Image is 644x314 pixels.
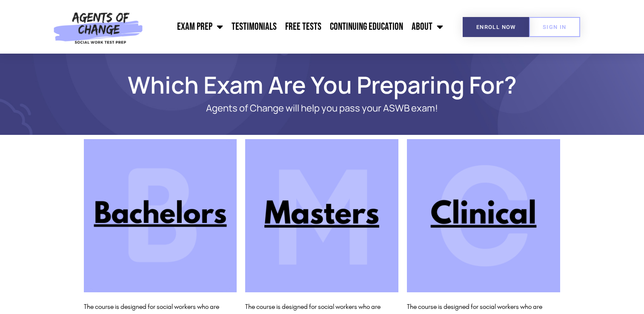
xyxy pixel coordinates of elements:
[114,103,531,114] p: Agents of Change will help you pass your ASWB exam!
[173,16,227,37] a: Exam Prep
[543,24,567,30] span: SIGN IN
[326,16,407,37] a: Continuing Education
[407,16,447,37] a: About
[147,16,448,37] nav: Menu
[80,75,565,94] h1: Which Exam Are You Preparing For?
[476,24,516,30] span: Enroll Now
[529,17,580,37] a: SIGN IN
[281,16,326,37] a: Free Tests
[227,16,281,37] a: Testimonials
[463,17,530,37] a: Enroll Now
